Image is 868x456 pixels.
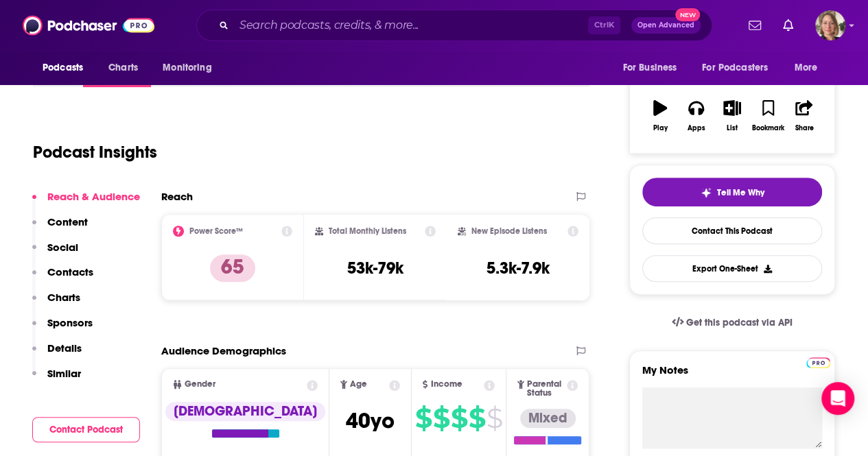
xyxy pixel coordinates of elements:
[32,215,88,241] button: Content
[688,124,705,132] div: Apps
[717,187,764,198] span: Tell Me Why
[675,8,700,21] span: New
[47,291,80,304] p: Charts
[469,407,485,429] span: $
[815,10,845,40] button: Show profile menu
[637,22,694,29] span: Open Advanced
[752,124,784,132] div: Bookmark
[47,241,78,254] p: Social
[642,217,822,244] a: Contact This Podcast
[527,380,564,398] span: Parental Status
[33,55,101,81] button: open menu
[430,380,462,389] span: Income
[47,367,81,380] p: Similar
[642,91,678,141] button: Play
[47,215,88,228] p: Content
[785,55,835,81] button: open menu
[23,12,154,38] img: Podchaser - Follow, Share and Rate Podcasts
[727,124,738,132] div: List
[471,226,547,236] h2: New Episode Listens
[520,409,576,428] div: Mixed
[631,17,701,34] button: Open AdvancedNew
[32,341,82,367] button: Details
[486,407,502,429] span: $
[108,58,138,77] span: Charts
[795,58,818,77] span: More
[686,317,793,328] span: Get this podcast via API
[613,55,694,81] button: open menu
[653,124,668,132] div: Play
[347,258,403,278] h3: 53k-79k
[33,142,157,163] h1: Podcast Insights
[795,124,813,132] div: Share
[821,382,854,415] div: Open Intercom Messenger
[32,190,140,215] button: Reach & Audience
[32,417,140,442] button: Contact Podcast
[32,265,93,291] button: Contacts
[32,291,80,316] button: Charts
[642,178,822,206] button: tell me why sparkleTell Me Why
[329,226,406,236] h2: Total Monthly Listens
[32,316,93,341] button: Sponsors
[163,58,211,77] span: Monitoring
[32,241,78,266] button: Social
[47,341,82,355] p: Details
[210,254,255,282] p: 65
[161,344,286,357] h2: Audience Demographics
[196,10,712,41] div: Search podcasts, credits, & more...
[189,226,243,236] h2: Power Score™
[165,402,325,421] div: [DEMOGRAPHIC_DATA]
[806,355,830,368] a: Pro website
[743,14,766,37] a: Show notifications dropdown
[588,16,620,34] span: Ctrl K
[714,91,750,141] button: List
[346,407,395,434] span: 40 yo
[32,367,81,392] button: Similar
[47,265,93,278] p: Contacts
[415,407,432,429] span: $
[642,363,822,387] label: My Notes
[777,14,799,37] a: Show notifications dropdown
[153,55,229,81] button: open menu
[678,91,714,141] button: Apps
[433,407,449,429] span: $
[185,380,215,389] span: Gender
[350,380,367,389] span: Age
[486,258,550,278] h3: 5.3k-7.9k
[750,91,786,141] button: Bookmark
[701,187,712,198] img: tell me why sparkle
[702,58,768,77] span: For Podcasters
[161,190,193,203] h2: Reach
[786,91,822,141] button: Share
[47,190,140,203] p: Reach & Audience
[99,55,146,81] a: Charts
[234,14,588,36] input: Search podcasts, credits, & more...
[815,10,845,40] img: User Profile
[451,407,467,429] span: $
[693,55,788,81] button: open menu
[642,255,822,282] button: Export One-Sheet
[815,10,845,40] span: Logged in as AriFortierPr
[47,316,93,329] p: Sponsors
[661,306,804,339] a: Get this podcast via API
[622,58,677,77] span: For Business
[806,357,830,368] img: Podchaser Pro
[43,58,83,77] span: Podcasts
